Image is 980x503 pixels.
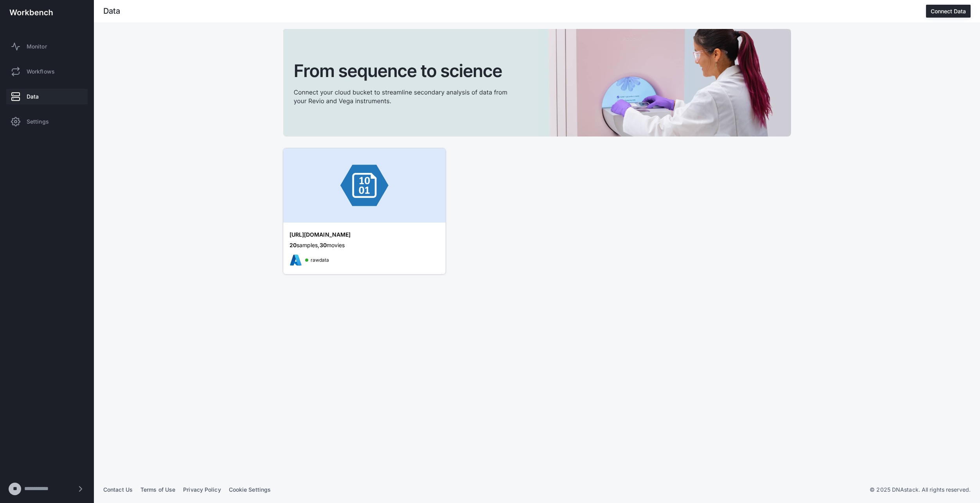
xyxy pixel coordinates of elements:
button: Connect Data [926,5,971,18]
a: Terms of Use [140,486,175,493]
span: 20 [290,242,297,248]
span: Workflows [27,68,55,75]
a: Privacy Policy [183,486,221,493]
span: rawdata [311,256,329,264]
div: Connect Data [931,8,966,14]
a: Cookie Settings [229,486,271,493]
a: Data [6,89,88,104]
a: Workflows [6,64,88,79]
p: © 2025 DNAstack. All rights reserved. [870,486,971,494]
img: cta-banner.svg [283,29,791,137]
img: azureicon [290,254,302,266]
a: Monitor [6,39,88,54]
span: Settings [27,118,49,126]
span: Monitor [27,43,47,50]
div: [URL][DOMAIN_NAME] [290,231,423,239]
span: samples, movies [290,242,345,248]
div: Data [103,7,120,15]
img: workbench-logo-white.svg [9,9,53,16]
a: Contact Us [103,486,133,493]
a: Settings [6,114,88,129]
img: azure-banner [283,148,446,223]
span: 30 [320,242,327,248]
span: Data [27,93,39,101]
